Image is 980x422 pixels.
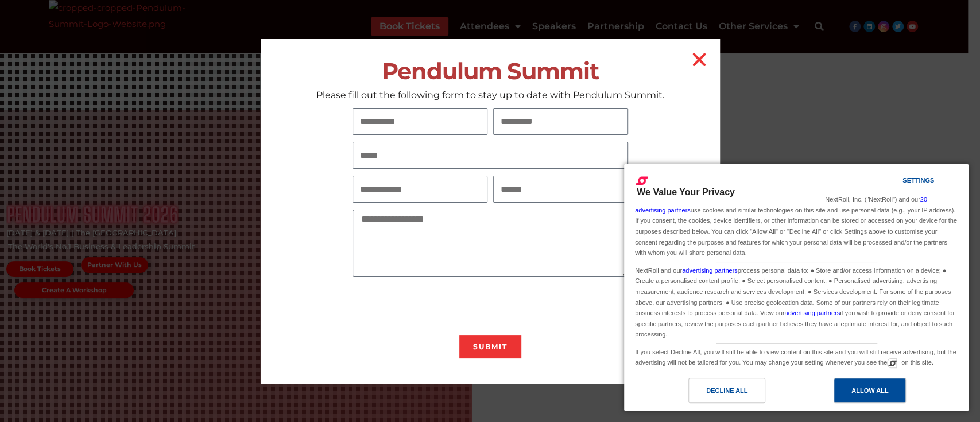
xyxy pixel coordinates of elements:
a: Settings [882,171,910,192]
a: advertising partners [682,267,738,274]
div: NextRoll and our process personal data to: ● Store and/or access information on a device; ● Creat... [633,262,960,341]
span: We Value Your Privacy [637,187,735,197]
span: Submit [473,343,508,350]
div: Allow All [851,384,888,397]
iframe: reCAPTCHA [353,284,527,328]
div: NextRoll, Inc. ("NextRoll") and our use cookies and similar technologies on this site and use per... [633,193,960,259]
div: Settings [902,174,934,187]
div: If you select Decline All, you will still be able to view content on this site and you will still... [633,344,960,369]
h2: Pendulum Summit [261,58,720,84]
a: advertising partners [784,309,840,316]
button: Submit [459,335,521,358]
p: Please fill out the following form to stay up to date with Pendulum Summit. [261,89,720,101]
div: Decline All [706,384,747,397]
a: Close [690,51,708,69]
a: Decline All [631,378,796,409]
a: 20 advertising partners [635,196,927,214]
a: Allow All [796,378,962,409]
